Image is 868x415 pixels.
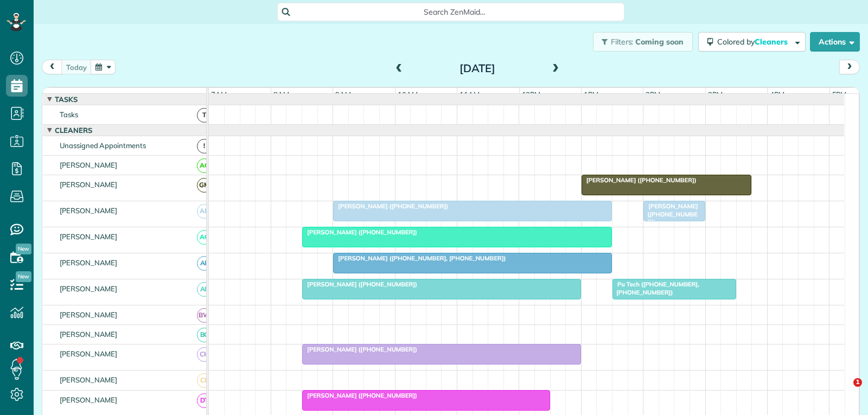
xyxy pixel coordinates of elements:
span: New [16,271,31,282]
span: Cleaners [755,37,789,47]
span: [PERSON_NAME] ([PHONE_NUMBER]) [333,202,449,210]
span: [PERSON_NAME] ([PHONE_NUMBER]) [302,392,418,399]
span: GM [197,178,212,193]
span: Colored by [717,37,792,47]
span: AB [197,204,212,219]
span: DT [197,393,212,408]
span: AF [197,256,212,271]
button: prev [42,60,62,74]
button: today [61,60,92,74]
span: [PERSON_NAME] [58,349,120,358]
span: Pu Tech ([PHONE_NUMBER], [PHONE_NUMBER]) [612,280,699,296]
span: [PERSON_NAME] ([PHONE_NUMBER]) [643,202,698,226]
span: 8am [271,90,291,99]
span: New [16,244,31,254]
h2: [DATE] [410,62,545,74]
span: Tasks [58,110,80,119]
span: Tasks [53,95,80,104]
button: Colored byCleaners [698,32,806,52]
span: 1pm [582,90,601,99]
span: 10am [395,90,420,99]
span: [PERSON_NAME] ([PHONE_NUMBER]) [302,228,418,236]
span: [PERSON_NAME] [58,161,120,169]
span: Filters: [611,37,634,47]
span: [PERSON_NAME] ([PHONE_NUMBER]) [302,280,418,288]
span: Coming soon [635,37,684,47]
button: next [839,60,860,74]
span: AC [197,158,212,173]
span: [PERSON_NAME] ([PHONE_NUMBER]) [581,176,697,184]
span: 2pm [643,90,662,99]
span: CL [197,373,212,388]
iframe: Intercom live chat [831,378,857,404]
button: Actions [810,32,860,52]
span: [PERSON_NAME] [58,395,120,404]
span: [PERSON_NAME] [58,232,120,241]
span: Unassigned Appointments [58,141,148,150]
span: [PERSON_NAME] ([PHONE_NUMBER]) [302,346,418,353]
span: 11am [457,90,482,99]
span: [PERSON_NAME] [58,258,120,267]
span: CH [197,347,212,362]
span: 5pm [830,90,849,99]
span: 12pm [520,90,543,99]
span: [PERSON_NAME] [58,180,120,189]
span: BC [197,328,212,342]
span: [PERSON_NAME] [58,206,120,215]
span: BW [197,308,212,323]
span: 7am [209,90,229,99]
span: AF [197,282,212,297]
span: 4pm [768,90,787,99]
span: [PERSON_NAME] [58,330,120,339]
span: [PERSON_NAME] [58,310,120,319]
span: 3pm [706,90,725,99]
span: [PERSON_NAME] [58,375,120,384]
span: T [197,108,212,123]
span: Cleaners [53,126,94,135]
span: [PERSON_NAME] ([PHONE_NUMBER], [PHONE_NUMBER]) [333,254,506,262]
span: AC [197,230,212,245]
span: [PERSON_NAME] [58,284,120,293]
span: 9am [333,90,353,99]
span: 1 [853,378,862,387]
span: ! [197,139,212,154]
